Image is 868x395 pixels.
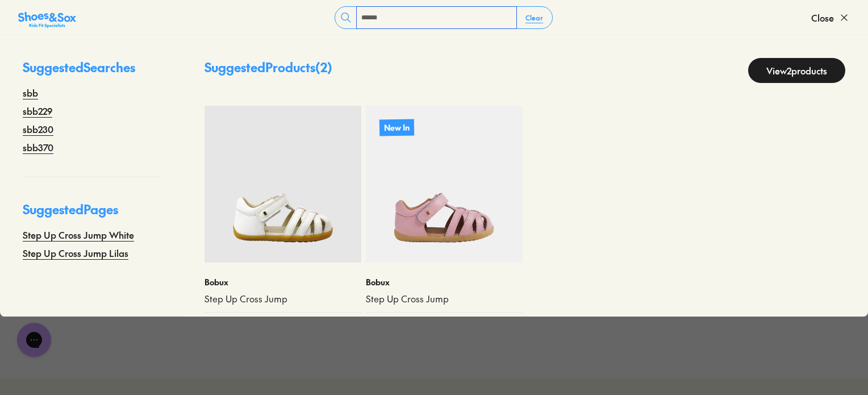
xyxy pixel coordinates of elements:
a: sbb370 [23,140,53,154]
a: Step Up Cross Jump [366,293,523,305]
span: Close [811,11,834,24]
p: Suggested Pages [23,200,159,228]
a: View2products [748,58,845,83]
a: sbb230 [23,122,53,136]
a: Shoes &amp; Sox [18,9,76,27]
a: Step Up Cross Jump White [23,228,134,242]
p: Bobux [205,276,361,288]
a: New In [366,106,523,263]
iframe: Gorgias live chat messenger [11,319,57,361]
button: Clear [516,7,552,28]
a: Step Up Cross Jump [205,293,361,305]
p: Suggested Searches [23,58,159,86]
p: Suggested Products [205,58,332,83]
a: sbb [23,86,38,99]
p: Bobux [366,276,523,288]
a: sbb229 [23,104,52,118]
p: New In [379,119,414,136]
a: Step Up Cross Jump Lilas [23,246,128,260]
button: Close [811,5,850,30]
img: SNS_Logo_Responsive.svg [18,11,76,29]
span: ( 2 ) [315,59,332,76]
